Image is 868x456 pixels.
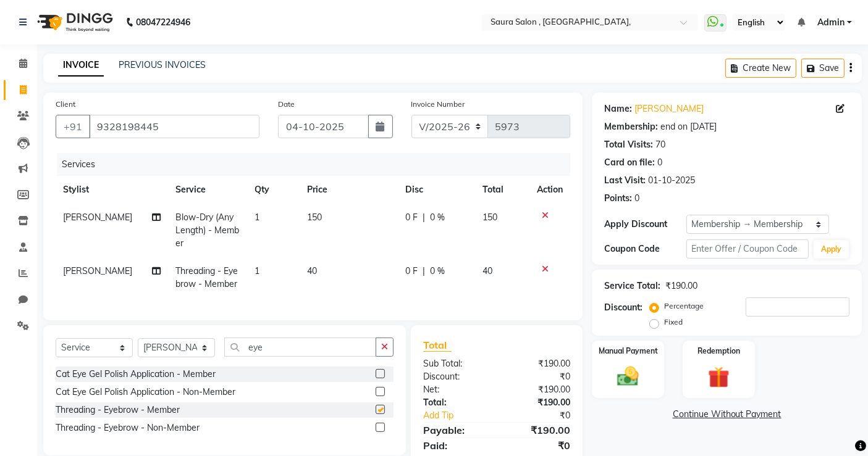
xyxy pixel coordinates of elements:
[686,239,809,259] input: Enter Offer / Coupon Code
[604,218,686,231] div: Apply Discount
[801,59,845,78] button: Save
[604,192,632,205] div: Points:
[56,115,90,138] button: +91
[634,102,704,115] a: [PERSON_NAME]
[423,211,425,224] span: |
[657,156,662,169] div: 0
[414,409,510,422] a: Add Tip
[660,120,717,133] div: end on [DATE]
[255,212,259,223] span: 1
[697,346,740,357] label: Redemption
[175,212,239,249] span: Blow-Dry (Any Length) - Member
[604,280,660,292] div: Service Total:
[405,265,418,278] span: 0 F
[32,5,116,39] img: logo
[604,243,686,255] div: Coupon Code
[604,120,658,133] div: Membership:
[405,211,418,224] span: 0 F
[604,102,632,115] div: Name:
[307,212,322,223] span: 150
[497,383,579,396] div: ₹190.00
[725,59,796,78] button: Create New
[511,409,580,422] div: ₹0
[497,438,579,453] div: ₹0
[482,212,497,223] span: 150
[430,211,445,224] span: 0 %
[604,156,655,169] div: Card on file:
[119,59,206,70] a: PREVIOUS INVOICES
[610,364,646,389] img: _cash.svg
[648,174,695,187] div: 01-10-2025
[599,346,658,357] label: Manual Payment
[300,176,398,204] th: Price
[89,115,259,138] input: Search by Name/Mobile/Email/Code
[307,265,317,276] span: 40
[423,339,452,352] span: Total
[56,368,216,381] div: Cat Eye Gel Polish Application - Member
[430,265,445,278] span: 0 %
[423,265,425,278] span: |
[664,301,704,312] label: Percentage
[278,99,295,110] label: Date
[63,212,132,223] span: [PERSON_NAME]
[817,16,845,29] span: Admin
[247,176,300,204] th: Qty
[655,138,665,151] div: 70
[57,153,579,176] div: Services
[497,396,579,409] div: ₹190.00
[594,408,859,421] a: Continue Without Payment
[604,138,653,151] div: Total Visits:
[414,370,497,383] div: Discount:
[56,176,168,204] th: Stylist
[475,176,529,204] th: Total
[168,176,247,204] th: Service
[665,280,697,292] div: ₹190.00
[529,176,570,204] th: Action
[497,370,579,383] div: ₹0
[224,338,376,357] input: Search or Scan
[398,176,475,204] th: Disc
[56,99,75,110] label: Client
[255,265,259,276] span: 1
[634,192,639,205] div: 0
[56,386,235,399] div: Cat Eye Gel Polish Application - Non-Member
[664,317,683,328] label: Fixed
[604,174,646,187] div: Last Visit:
[814,240,849,259] button: Apply
[497,357,579,370] div: ₹190.00
[497,423,579,437] div: ₹190.00
[56,404,180,417] div: Threading - Eyebrow - Member
[58,54,104,77] a: INVOICE
[414,438,497,453] div: Paid:
[604,301,643,314] div: Discount:
[411,99,465,110] label: Invoice Number
[175,265,238,289] span: Threading - Eyebrow - Member
[482,265,492,276] span: 40
[136,5,190,39] b: 08047224946
[414,357,497,370] div: Sub Total:
[414,396,497,409] div: Total:
[414,423,497,437] div: Payable:
[63,265,132,276] span: [PERSON_NAME]
[56,421,200,434] div: Threading - Eyebrow - Non-Member
[701,364,736,391] img: _gift.svg
[414,383,497,396] div: Net:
